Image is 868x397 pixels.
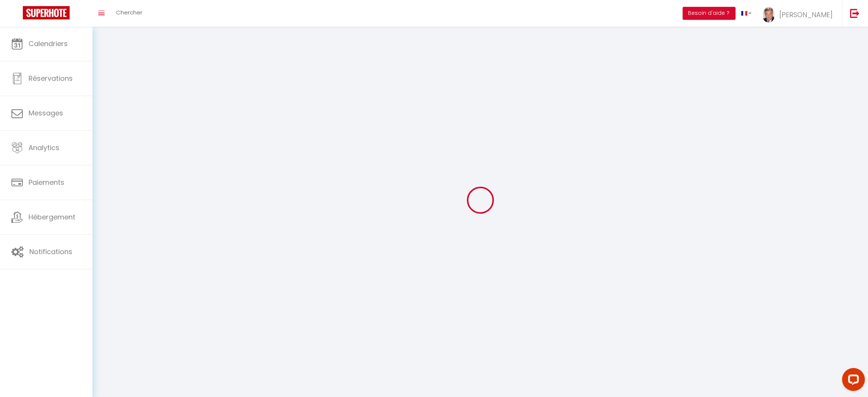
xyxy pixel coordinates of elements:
[836,365,868,397] iframe: LiveChat chat widget
[29,247,72,256] span: Notifications
[29,39,68,48] span: Calendriers
[763,7,774,22] img: ...
[779,10,833,19] span: [PERSON_NAME]
[850,8,860,18] img: logout
[23,6,70,19] img: Super Booking
[683,7,736,20] button: Besoin d'aide ?
[29,108,63,118] span: Messages
[29,178,64,187] span: Paiements
[29,212,75,222] span: Hébergement
[116,8,142,16] span: Chercher
[29,74,73,83] span: Réservations
[29,143,59,152] span: Analytics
